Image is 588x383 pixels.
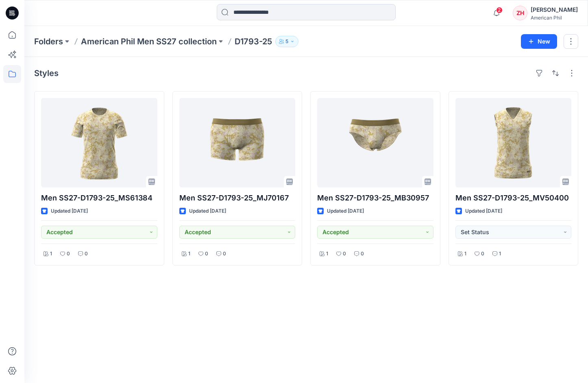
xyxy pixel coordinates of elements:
a: Men SS27-D1793-25_MS61384 [41,98,157,187]
p: Men SS27-D1793-25_MB30957 [317,192,433,204]
p: 5 [285,37,288,46]
p: 0 [361,250,364,258]
div: [PERSON_NAME] [531,5,578,15]
a: Folders [34,36,63,47]
p: 0 [343,250,346,258]
p: 0 [223,250,226,258]
p: D1793-25 [235,36,272,47]
button: 5 [275,36,298,47]
h4: Styles [34,68,59,78]
a: American Phil Men SS27 collection [81,36,217,47]
p: 1 [499,250,501,258]
button: New [521,34,557,49]
div: American Phil [531,15,578,21]
a: Men SS27-D1793-25_MB30957 [317,98,433,187]
p: 0 [481,250,484,258]
p: Men SS27-D1793-25_MJ70167 [179,192,296,204]
p: Updated [DATE] [465,207,502,215]
p: Updated [DATE] [51,207,88,215]
a: Men SS27-D1793-25_MV50400 [455,98,572,187]
p: 0 [67,250,70,258]
a: Men SS27-D1793-25_MJ70167 [179,98,296,187]
p: Updated [DATE] [327,207,364,215]
p: 1 [50,250,52,258]
div: ZH [513,6,527,20]
p: Men SS27-D1793-25_MV50400 [455,192,572,204]
p: 1 [464,250,466,258]
p: Men SS27-D1793-25_MS61384 [41,192,157,204]
span: 2 [496,7,503,13]
p: 1 [326,250,328,258]
p: 0 [85,250,88,258]
p: Updated [DATE] [189,207,226,215]
p: 0 [205,250,208,258]
p: 1 [188,250,190,258]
